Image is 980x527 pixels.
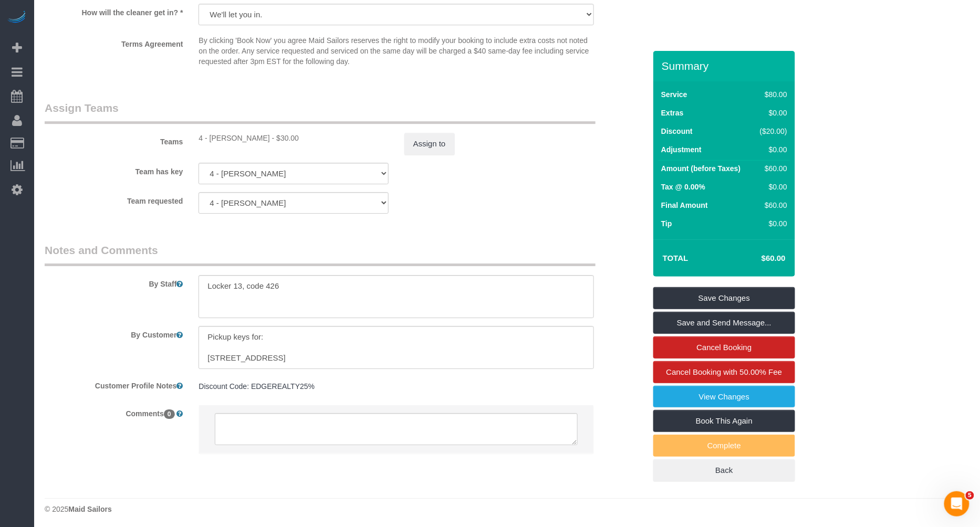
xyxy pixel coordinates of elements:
label: Comments [37,405,191,419]
strong: Total [663,254,689,262]
a: View Changes [653,386,795,408]
a: Cancel Booking with 50.00% Fee [653,361,795,383]
label: Teams [37,133,191,147]
div: $0.00 [756,108,787,118]
img: Automaid Logo [6,10,27,25]
label: Adjustment [661,144,702,155]
div: $60.00 [756,163,787,174]
a: Save Changes [653,287,795,309]
a: Back [653,459,795,481]
pre: Discount Code: EDGEREALTY25% [199,381,594,392]
label: By Staff [37,275,191,289]
label: Team requested [37,192,191,206]
label: Final Amount [661,200,708,210]
label: Team has key [37,163,191,177]
label: Discount [661,126,693,136]
span: 0 [164,409,175,419]
legend: Assign Teams [45,100,596,124]
div: $0.00 [756,144,787,155]
div: $80.00 [756,89,787,100]
h3: Summary [662,60,790,72]
a: Save and Send Message... [653,312,795,334]
span: 5 [966,491,974,500]
label: How will the cleaner get in? * [37,4,191,18]
div: $0.00 [756,218,787,229]
label: Extras [661,108,684,118]
label: Service [661,89,687,100]
label: Tax @ 0.00% [661,182,705,192]
p: By clicking 'Book Now' you agree Maid Sailors reserves the right to modify your booking to includ... [199,35,594,67]
button: Assign to [404,133,455,155]
h4: $60.00 [730,254,786,263]
legend: Notes and Comments [45,243,596,266]
label: Tip [661,218,672,229]
a: Cancel Booking [653,336,795,359]
div: 1 hour x $30.00/hour [199,133,388,143]
div: $0.00 [756,182,787,192]
a: Book This Again [653,410,795,432]
div: $60.00 [756,200,787,210]
div: ($20.00) [756,126,787,136]
label: Amount (before Taxes) [661,163,741,174]
span: Cancel Booking with 50.00% Fee [666,367,783,376]
label: Terms Agreement [37,35,191,49]
label: Customer Profile Notes [37,377,191,391]
iframe: Intercom live chat [944,491,969,517]
strong: Maid Sailors [68,505,111,513]
label: By Customer [37,326,191,340]
div: © 2025 [45,504,969,514]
